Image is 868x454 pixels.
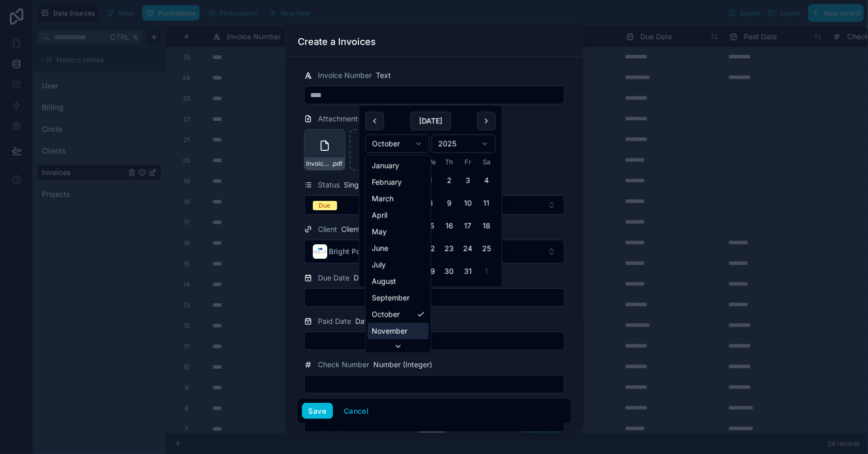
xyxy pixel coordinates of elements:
span: November [372,326,407,336]
span: October [372,309,400,320]
span: March [372,194,393,204]
span: February [372,177,402,187]
span: June [372,243,388,254]
span: May [372,227,387,237]
span: August [372,276,396,287]
span: July [372,260,386,270]
span: April [372,210,387,221]
span: September [372,293,409,303]
span: January [372,161,399,171]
